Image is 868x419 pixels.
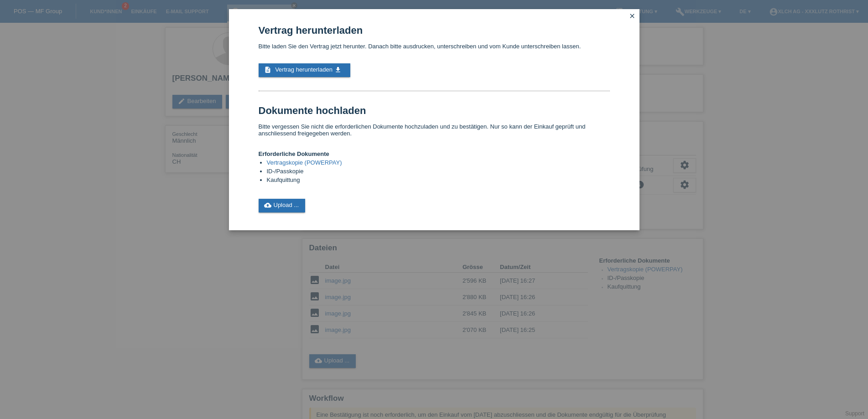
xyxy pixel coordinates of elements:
a: Vertragskopie (POWERPAY) [267,159,342,166]
i: close [629,12,636,20]
span: Vertrag herunterladen [275,66,333,73]
h4: Erforderliche Dokumente [259,150,610,157]
i: description [264,66,271,73]
a: description Vertrag herunterladen get_app [259,63,350,77]
p: Bitte laden Sie den Vertrag jetzt herunter. Danach bitte ausdrucken, unterschreiben und vom Kunde... [259,43,610,50]
li: ID-/Passkopie [267,168,610,176]
a: close [626,11,638,22]
h1: Vertrag herunterladen [259,25,610,36]
p: Bitte vergessen Sie nicht die erforderlichen Dokumente hochzuladen und zu bestätigen. Nur so kann... [259,123,610,137]
h1: Dokumente hochladen [259,105,610,116]
i: get_app [334,66,342,73]
li: Kaufquittung [267,176,610,185]
a: cloud_uploadUpload ... [259,199,306,212]
i: cloud_upload [264,202,271,209]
